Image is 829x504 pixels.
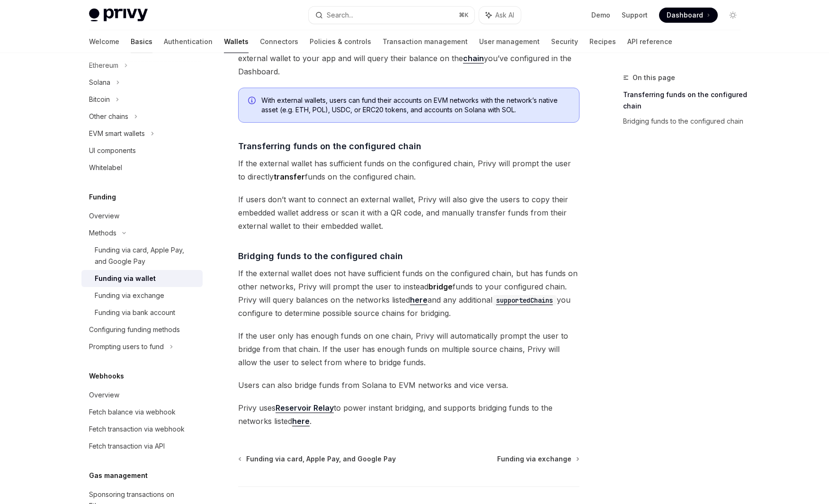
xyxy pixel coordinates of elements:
div: Fetch transaction via webhook [89,423,185,435]
a: Funding via card, Apple Pay, and Google Pay [81,242,203,270]
strong: bridge [428,282,453,291]
button: Ask AI [479,7,521,24]
a: Fetch transaction via webhook [81,421,203,438]
span: If the external wallet has sufficient funds on the configured chain, Privy will prompt the user t... [238,157,579,183]
a: UI components [81,142,203,159]
a: here [292,416,310,426]
span: Privy uses to power instant bridging, and supports bridging funds to the networks listed . [238,401,579,428]
a: Wallets [224,30,249,53]
span: Funding via exchange [497,454,571,464]
a: supportedChains [492,295,557,305]
a: Whitelabel [81,159,203,176]
div: Funding via wallet [95,273,156,284]
div: Bitcoin [89,94,110,105]
span: Funding via card, Apple Pay, and Google Pay [246,454,396,464]
a: Welcome [89,30,119,53]
span: Ask AI [495,10,514,20]
a: Recipes [589,30,616,53]
a: Dashboard [659,8,718,23]
a: Transaction management [383,30,468,53]
span: Users can also bridge funds from Solana to EVM networks and vice versa. [238,378,579,392]
a: Demo [591,10,610,20]
a: Support [622,10,648,20]
a: Fetch balance via webhook [81,404,203,421]
a: chain [463,54,484,63]
span: On this page [633,72,675,83]
span: If a user chooses to fund via external wallet, Privy will prompt the user to connect their extern... [238,38,579,78]
h5: Gas management [89,470,148,481]
a: Bridging funds to the configured chain [623,114,748,129]
div: Whitelabel [89,162,122,173]
div: Funding via bank account [95,307,175,318]
a: Funding via bank account [81,304,203,321]
a: User management [479,30,540,53]
span: ⌘ K [459,11,469,19]
a: Funding via card, Apple Pay, and Google Pay [239,454,396,464]
div: Other chains [89,111,128,122]
a: Overview [81,207,203,225]
span: If the user only has enough funds on one chain, Privy will automatically prompt the user to bridg... [238,329,579,369]
a: Reservoir Relay [276,403,334,413]
h5: Webhooks [89,370,124,382]
a: API reference [627,30,672,53]
a: Transferring funds on the configured chain [623,87,748,114]
div: Funding via card, Apple Pay, and Google Pay [95,244,197,267]
div: EVM smart wallets [89,128,145,139]
div: Fetch balance via webhook [89,406,176,418]
h5: Funding [89,191,116,203]
a: Policies & controls [310,30,371,53]
code: supportedChains [492,295,557,306]
svg: Info [248,97,258,106]
span: With external wallets, users can fund their accounts on EVM networks with the network’s native as... [261,96,570,115]
div: UI components [89,145,136,156]
button: Toggle dark mode [725,8,740,23]
span: If the external wallet does not have sufficient funds on the configured chain, but has funds on o... [238,267,579,320]
div: Search... [327,9,353,21]
a: Overview [81,387,203,404]
a: Authentication [164,30,213,53]
a: Configuring funding methods [81,321,203,338]
div: Methods [89,227,116,239]
div: Configuring funding methods [89,324,180,335]
a: Funding via wallet [81,270,203,287]
span: Transferring funds on the configured chain [238,140,421,153]
span: If users don’t want to connect an external wallet, Privy will also give the users to copy their e... [238,193,579,233]
span: Dashboard [667,10,703,20]
div: Funding via exchange [95,290,164,301]
div: Prompting users to fund [89,341,164,352]
button: Search...⌘K [309,7,474,24]
a: Funding via exchange [497,454,579,464]
div: Overview [89,389,119,401]
strong: transfer [274,172,305,181]
a: Basics [131,30,152,53]
a: Funding via exchange [81,287,203,304]
img: light logo [89,9,148,22]
div: Solana [89,77,110,88]
a: Security [551,30,578,53]
span: Bridging funds to the configured chain [238,250,403,262]
div: Overview [89,210,119,222]
a: Connectors [260,30,298,53]
div: Fetch transaction via API [89,441,165,452]
a: Fetch transaction via API [81,438,203,455]
a: here [410,295,428,305]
